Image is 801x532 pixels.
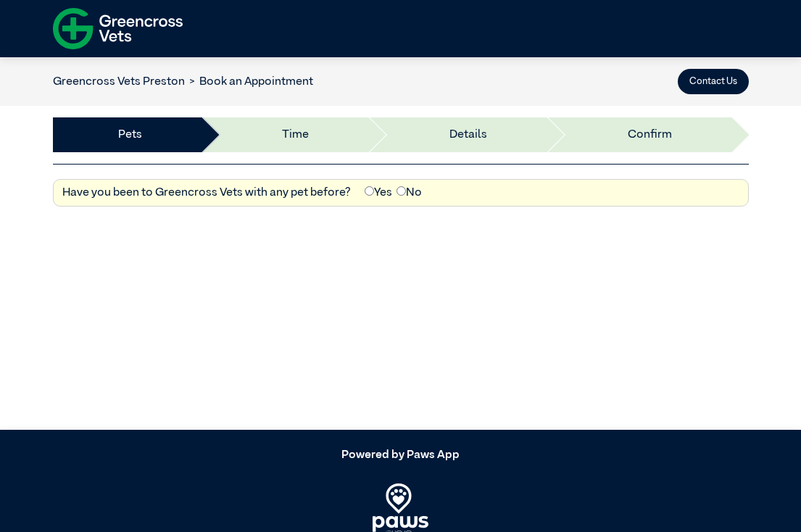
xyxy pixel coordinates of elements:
li: Book an Appointment [185,73,314,91]
a: Pets [118,126,142,144]
input: Yes [365,186,374,196]
a: Greencross Vets Preston [53,76,185,88]
img: f-logo [53,4,183,54]
nav: breadcrumb [53,73,314,91]
label: Yes [365,184,392,201]
button: Contact Us [678,69,749,94]
label: Have you been to Greencross Vets with any pet before? [62,184,351,201]
label: No [397,184,422,201]
input: No [397,186,406,196]
h5: Powered by Paws App [53,449,749,462]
